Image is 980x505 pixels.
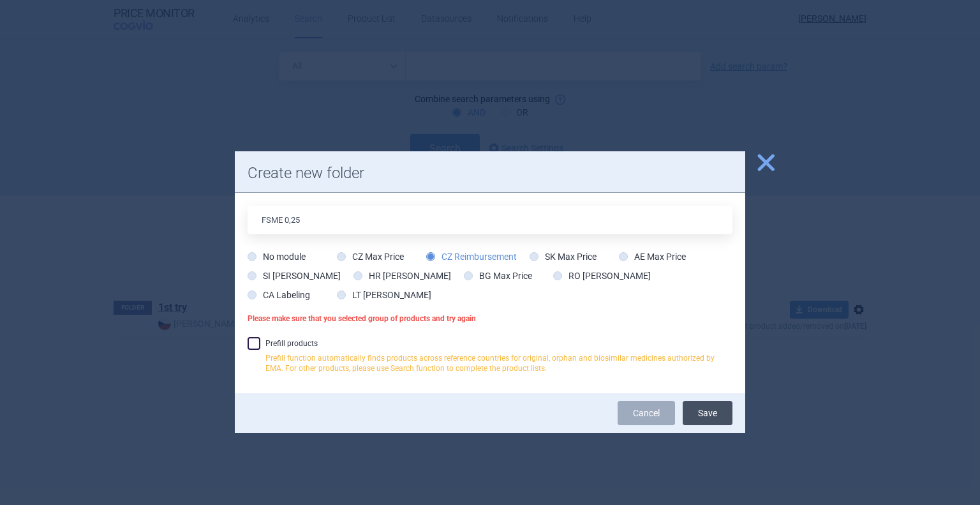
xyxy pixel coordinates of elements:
label: SI [PERSON_NAME] [248,269,341,282]
label: AE Max Price [619,250,686,263]
a: Cancel [618,401,675,425]
label: Prefill products [248,337,732,381]
label: BG Max Price [464,269,532,282]
label: HR [PERSON_NAME] [353,269,451,282]
label: RO [PERSON_NAME] [553,269,651,282]
p: Prefill function automatically finds products across reference countries for original, orphan and... [265,353,732,375]
label: CZ Max Price [337,250,404,263]
p: Please make sure that you selected group of products and try again [248,314,732,324]
button: Save [683,401,732,425]
label: No module [248,250,306,263]
label: SK Max Price [530,250,597,263]
label: CA Labeling [248,289,310,301]
label: CZ Reimbursement [426,250,517,263]
label: LT [PERSON_NAME] [337,289,431,301]
h1: Create new folder [248,164,732,183]
input: Folder name [248,206,732,234]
